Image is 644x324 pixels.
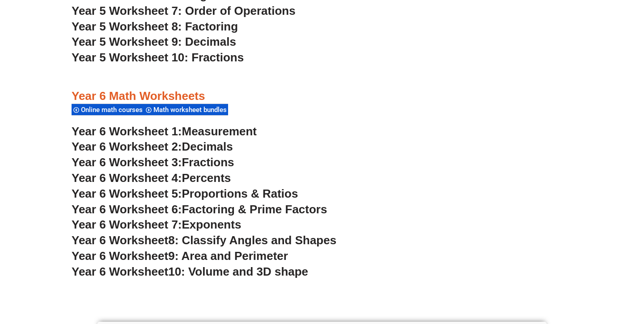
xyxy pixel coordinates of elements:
span: Year 6 Worksheet 2: [72,140,182,153]
span: Year 6 Worksheet [72,249,168,263]
a: Year 6 Worksheet 4:Percents [72,171,231,185]
span: Fractions [182,156,234,169]
span: Decimals [182,140,233,153]
span: 8: Classify Angles and Shapes [168,233,336,247]
span: Year 6 Worksheet 4: [72,171,182,185]
div: Math worksheet bundles [144,104,228,116]
span: Measurement [182,125,257,138]
span: Year 6 Worksheet [72,265,168,278]
a: Year 5 Worksheet 8: Factoring [72,20,238,33]
a: Year 6 Worksheet 3:Fractions [72,156,234,169]
span: 10: Volume and 3D shape [168,265,308,278]
span: Online math courses [81,106,145,114]
span: Percents [182,171,231,185]
span: Proportions & Ratios [182,187,298,200]
a: Year 6 Worksheet9: Area and Perimeter [72,249,288,263]
a: Year 6 Worksheet8: Classify Angles and Shapes [72,233,336,247]
a: Year 6 Worksheet 1:Measurement [72,125,257,138]
span: Year 6 Worksheet 6: [72,203,182,216]
iframe: Chat Widget [491,223,644,324]
h3: Year 6 Math Worksheets [72,89,572,104]
span: Year 6 Worksheet 7: [72,218,182,231]
a: Year 5 Worksheet 10: Fractions [72,51,244,64]
span: Year 6 Worksheet 5: [72,187,182,200]
span: Math worksheet bundles [153,106,229,114]
span: Factoring & Prime Factors [182,203,327,216]
a: Year 6 Worksheet 7:Exponents [72,218,241,231]
a: Year 5 Worksheet 7: Order of Operations [72,4,296,17]
span: Year 6 Worksheet [72,233,168,247]
span: Exponents [182,218,241,231]
a: Year 6 Worksheet 6:Factoring & Prime Factors [72,203,327,216]
a: Year 6 Worksheet 2:Decimals [72,140,233,153]
a: Year 5 Worksheet 9: Decimals [72,35,236,48]
span: 9: Area and Perimeter [168,249,288,263]
a: Year 6 Worksheet 5:Proportions & Ratios [72,187,298,200]
span: Year 6 Worksheet 3: [72,156,182,169]
div: Online math courses [72,104,144,116]
span: Year 6 Worksheet 1: [72,125,182,138]
a: Year 6 Worksheet10: Volume and 3D shape [72,265,308,278]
